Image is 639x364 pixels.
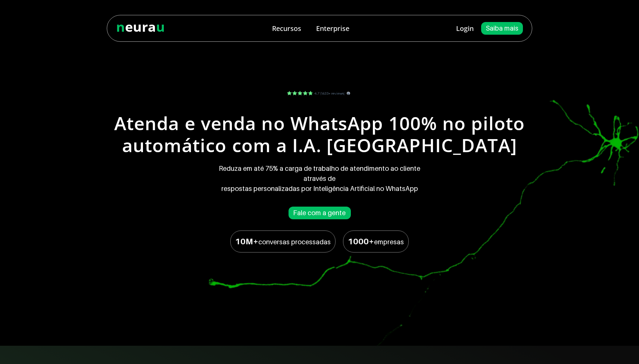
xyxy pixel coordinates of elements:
a: Enterprise [309,20,357,37]
a: Fale com a gente [289,207,351,219]
a: Recursos [265,20,309,37]
strong: 10M+ [235,236,258,246]
span: Fale com a gente [293,210,346,216]
p: conversas processadas [235,235,331,248]
p: Reduza em até 75% a carga de trabalho de atendimento ao cliente através de respostas personalizad... [202,163,436,194]
a: neurau [116,18,165,36]
span: Saiba mais [486,25,518,32]
strong: 1000+ [348,236,374,246]
font: n [116,18,125,36]
font: u [156,18,165,36]
p: empresas [348,235,404,248]
a: Login [456,24,474,33]
a: Saiba mais [481,22,523,35]
img: ENTERPRISE-MARCA-E-SITE-NEURAU-3.png [286,83,353,105]
h2: Atenda e venda no WhatsApp 100% no piloto automático com a I.A. [GEOGRAPHIC_DATA] [110,112,529,156]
